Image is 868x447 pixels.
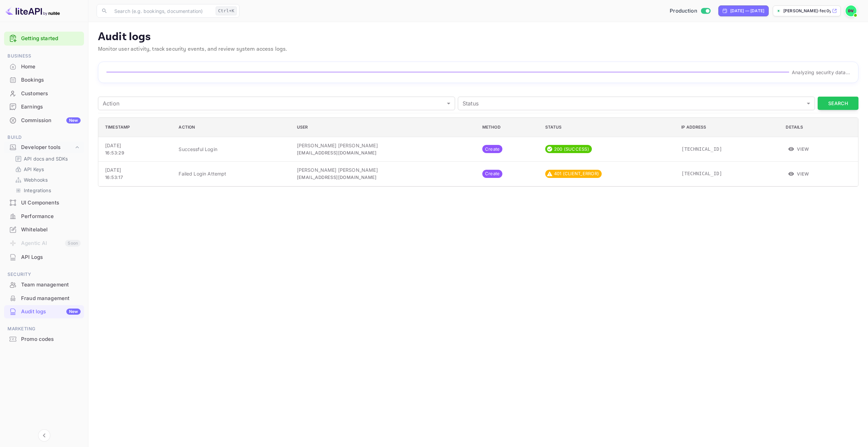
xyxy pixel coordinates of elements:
[173,118,291,137] th: Action
[98,45,858,53] p: Monitor user activity, track security events, and review system access logs.
[4,142,84,153] div: Developer tools
[4,210,84,222] a: Performance
[297,142,471,149] p: [PERSON_NAME] [PERSON_NAME]
[786,144,812,154] button: View
[12,175,81,185] div: Webhooks
[105,142,168,149] p: [DATE]
[66,117,81,123] div: New
[667,7,713,15] div: Switch to Sandbox mode
[4,278,84,291] a: Team management
[681,170,775,177] p: [TECHNICAL_ID]
[4,333,84,346] div: Promo codes
[786,169,812,179] button: View
[15,166,79,173] a: API Keys
[24,176,48,183] p: Webhooks
[670,7,697,15] span: Production
[783,8,831,14] p: [PERSON_NAME]-fec0y....
[105,175,123,180] span: 16:53:17
[21,76,81,84] div: Bookings
[110,4,213,18] input: Search (e.g. bookings, documentation)
[482,146,503,153] span: Create
[21,253,81,261] div: API Logs
[21,117,81,125] div: Commission
[4,87,84,100] div: Customers
[792,69,850,76] p: Analyzing security data...
[4,87,84,100] a: Customers
[24,166,44,173] p: API Keys
[297,150,377,155] span: [EMAIL_ADDRESS][DOMAIN_NAME]
[21,103,81,111] div: Earnings
[21,308,81,316] div: Audit logs
[21,295,81,302] div: Fraud management
[846,5,856,16] img: David Velasquez
[4,292,84,305] div: Fraud management
[4,251,84,264] div: API Logs
[21,335,81,343] div: Promo codes
[297,166,471,173] p: [PERSON_NAME] [PERSON_NAME]
[12,185,81,195] div: Integrations
[551,146,592,153] span: 200 (SUCCESS)
[4,73,84,86] a: Bookings
[4,114,84,127] div: CommissionNew
[551,170,602,177] span: 401 (CLIENT_ERROR)
[21,90,81,98] div: Customers
[818,97,858,110] button: Search
[179,170,286,177] p: Failed Login Attempt
[540,118,676,137] th: Status
[21,281,81,289] div: Team management
[4,60,84,73] div: Home
[15,176,79,183] a: Webhooks
[4,333,84,345] a: Promo codes
[21,226,81,234] div: Whitelabel
[4,251,84,263] a: API Logs
[15,187,79,194] a: Integrations
[4,196,84,209] a: UI Components
[4,60,84,73] a: Home
[216,6,237,15] div: Ctrl+K
[21,63,81,71] div: Home
[24,187,51,194] p: Integrations
[24,155,68,162] p: API docs and SDKs
[4,196,84,210] div: UI Components
[681,146,775,153] p: [TECHNICAL_ID]
[4,100,84,113] a: Earnings
[297,175,377,180] span: [EMAIL_ADDRESS][DOMAIN_NAME]
[676,118,780,137] th: IP Address
[4,210,84,223] div: Performance
[21,213,81,220] div: Performance
[105,166,168,173] p: [DATE]
[38,429,50,442] button: Collapse navigation
[4,52,84,60] span: Business
[4,134,84,141] span: Build
[4,325,84,333] span: Marketing
[730,8,764,14] div: [DATE] — [DATE]
[21,144,74,151] div: Developer tools
[12,164,81,174] div: API Keys
[4,223,84,236] a: Whitelabel
[179,146,286,153] p: Successful Login
[21,199,81,207] div: UI Components
[4,32,84,46] div: Getting started
[5,5,60,16] img: LiteAPI logo
[98,118,173,137] th: Timestamp
[477,118,540,137] th: Method
[12,154,81,164] div: API docs and SDKs
[98,30,858,44] p: Audit logs
[4,223,84,236] div: Whitelabel
[4,114,84,127] a: CommissionNew
[66,309,81,315] div: New
[780,118,858,137] th: Details
[105,150,124,155] span: 16:53:29
[4,305,84,318] a: Audit logsNew
[4,271,84,278] span: Security
[482,170,503,177] span: Create
[15,155,79,162] a: API docs and SDKs
[4,292,84,304] a: Fraud management
[291,118,477,137] th: User
[21,35,81,43] a: Getting started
